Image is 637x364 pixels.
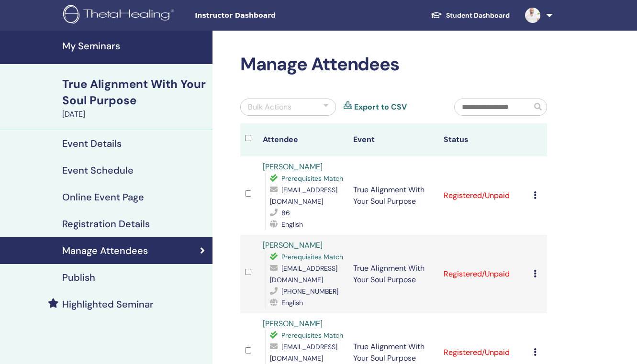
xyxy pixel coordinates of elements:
h4: Event Details [62,138,122,149]
a: True Alignment With Your Soul Purpose[DATE] [56,76,212,120]
th: Attendee [258,123,348,156]
h2: Manage Attendees [240,54,547,76]
h4: Manage Attendees [62,245,148,256]
img: logo.png [63,5,178,26]
img: default.jpg [525,8,540,23]
h4: Publish [62,272,95,283]
span: [EMAIL_ADDRESS][DOMAIN_NAME] [270,342,337,363]
a: [PERSON_NAME] [263,319,323,329]
span: English [281,298,303,307]
span: [EMAIL_ADDRESS][DOMAIN_NAME] [270,186,337,206]
h4: My Seminars [62,40,207,52]
span: 86 [281,209,290,217]
span: Prerequisites Match [281,174,343,183]
a: Export to CSV [354,101,407,113]
img: graduation-cap-white.svg [431,11,442,19]
td: True Alignment With Your Soul Purpose [348,156,439,235]
a: Student Dashboard [423,7,517,24]
h4: Highlighted Seminar [62,298,154,310]
span: English [281,220,303,229]
div: Bulk Actions [248,101,291,113]
td: True Alignment With Your Soul Purpose [348,235,439,313]
th: Event [348,123,439,156]
a: [PERSON_NAME] [263,162,323,172]
span: Prerequisites Match [281,253,343,261]
h4: Registration Details [62,218,150,230]
div: [DATE] [62,109,207,120]
th: Status [439,123,529,156]
span: [PHONE_NUMBER] [281,287,338,296]
div: True Alignment With Your Soul Purpose [62,76,207,109]
span: [EMAIL_ADDRESS][DOMAIN_NAME] [270,264,337,284]
a: [PERSON_NAME] [263,240,323,250]
span: Instructor Dashboard [195,11,338,21]
h4: Online Event Page [62,191,144,203]
h4: Event Schedule [62,165,134,176]
span: Prerequisites Match [281,331,343,340]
